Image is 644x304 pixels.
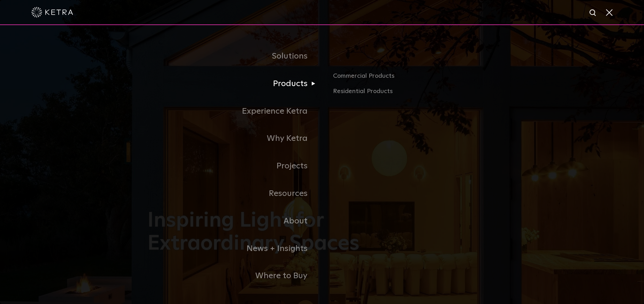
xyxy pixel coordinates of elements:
a: Where to Buy [148,262,322,290]
a: Why Ketra [148,125,322,152]
a: Resources [148,180,322,207]
a: About [148,207,322,235]
a: Products [148,70,322,98]
a: Commercial Products [333,71,496,86]
div: Navigation Menu [148,43,497,290]
a: News + Insights [148,235,322,263]
img: search icon [589,9,598,17]
img: ketra-logo-2019-white [31,7,73,17]
a: Residential Products [333,86,496,97]
a: Experience Ketra [148,98,322,125]
a: Solutions [148,43,322,70]
a: Projects [148,152,322,180]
